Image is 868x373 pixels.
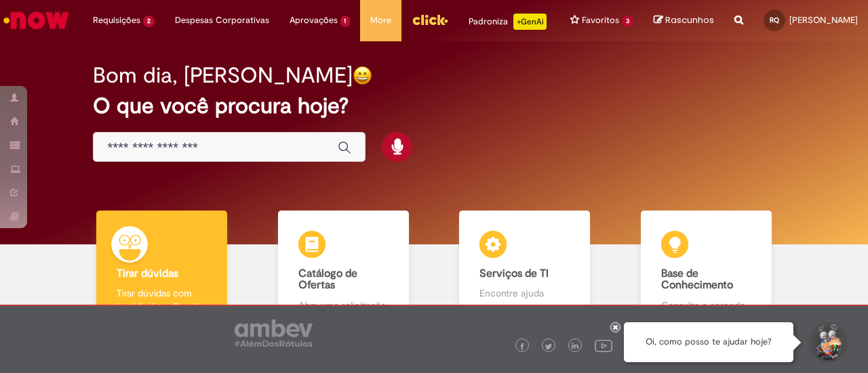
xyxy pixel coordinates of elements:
span: Rascunhos [665,14,714,26]
p: Consulte e aprenda [661,299,751,312]
div: Padroniza [469,14,547,30]
b: Catálogo de Ofertas [298,267,357,292]
span: 3 [622,16,633,27]
img: logo_footer_ambev_rotulo_gray.png [235,320,313,347]
a: Serviços de TI Encontre ajuda [434,211,616,328]
b: Serviços de TI [479,267,549,280]
img: happy-face.png [353,66,372,85]
span: 1 [340,16,351,27]
span: Despesas Corporativas [175,14,269,27]
span: Requisições [93,14,140,27]
img: logo_footer_facebook.png [519,343,526,350]
button: Iniciar Conversa de Suporte [807,322,848,363]
b: Base de Conhecimento [661,267,733,292]
img: logo_footer_linkedin.png [572,343,578,351]
p: +GenAi [513,14,547,30]
div: Oi, como posso te ajudar hoje? [624,322,793,362]
img: click_logo_yellow_360x200.png [412,9,448,30]
a: Tirar dúvidas Tirar dúvidas com Lupi Assist e Gen Ai [71,211,253,328]
span: Favoritos [582,14,619,27]
span: Aprovações [290,14,338,27]
h2: O que você procura hoje? [93,94,774,118]
a: Catálogo de Ofertas Abra uma solicitação [253,211,435,328]
img: ServiceNow [1,7,71,34]
span: More [370,14,391,27]
h2: Bom dia, [PERSON_NAME] [93,64,353,87]
a: Rascunhos [654,14,714,27]
a: Base de Conhecimento Consulte e aprenda [616,211,797,328]
img: logo_footer_twitter.png [545,343,552,350]
p: Tirar dúvidas com Lupi Assist e Gen Ai [117,286,207,313]
img: logo_footer_youtube.png [595,336,612,354]
span: [PERSON_NAME] [789,14,858,26]
p: Encontre ajuda [479,286,570,300]
span: RQ [770,16,779,24]
b: Tirar dúvidas [117,267,178,280]
p: Abra uma solicitação [298,299,389,312]
span: 2 [143,16,155,27]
